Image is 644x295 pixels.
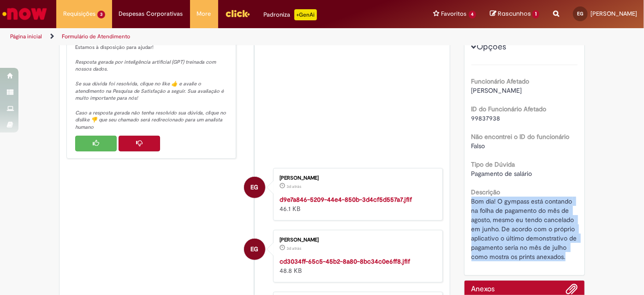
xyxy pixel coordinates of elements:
[244,177,265,198] div: Ester Da Silva Gomes
[471,114,501,122] span: 99837938
[280,257,433,275] div: 48.8 KB
[294,9,317,20] p: +GenAi
[471,188,501,196] b: Descrição
[250,238,258,260] span: EG
[471,105,547,113] b: ID do Funcionário Afetado
[441,9,467,18] span: Favoritos
[578,11,584,17] span: EG
[280,257,410,265] a: cd3034ff-65c5-45b2-8a80-8bc34c0e6ff8.jfif
[490,10,539,18] a: Rascunhos
[471,197,579,261] span: Bom dia! O gympass está contando na folha de pagamento do mês de agosto, mesmo eu tendo cancelado...
[286,184,301,189] time: 28/08/2025 08:53:19
[97,11,105,18] span: 3
[280,195,412,204] a: d9e7a846-5209-44e4-850b-3d4cf5d557a7.jfif
[286,246,301,251] time: 28/08/2025 08:53:12
[63,9,95,18] span: Requisições
[225,6,250,20] img: click_logo_yellow_360x200.png
[244,239,265,260] div: Ester Da Silva Gomes
[62,33,130,40] a: Formulário de Atendimento
[469,11,477,18] span: 4
[498,9,531,18] span: Rascunhos
[119,9,183,18] span: Despesas Corporativas
[280,195,433,213] div: 46.1 KB
[471,160,515,169] b: Tipo de Dúvida
[471,285,495,294] h2: Anexos
[590,10,637,18] span: [PERSON_NAME]
[471,142,485,150] span: Falso
[75,59,227,131] em: Resposta gerada por inteligência artificial (GPT) treinada com nossos dados. Se sua dúvida foi re...
[75,3,229,131] p: Olá! Não atendemos dúvidas referentes ao Gympass por essa oferta. Para resolver essa questão, rec...
[471,86,522,95] span: [PERSON_NAME]
[286,246,301,251] span: 3d atrás
[532,10,539,18] span: 1
[471,77,530,85] b: Funcionário Afetado
[197,9,211,18] span: More
[280,175,433,181] div: [PERSON_NAME]
[250,176,258,199] span: EG
[286,184,301,189] span: 3d atrás
[264,9,317,20] div: Padroniza
[471,132,570,141] b: Não encontrei o ID do funcionário
[280,237,433,243] div: [PERSON_NAME]
[1,5,48,23] img: ServiceNow
[7,28,423,45] ul: Trilhas de página
[10,33,42,40] a: Página inicial
[471,169,532,178] span: Pagamento de salário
